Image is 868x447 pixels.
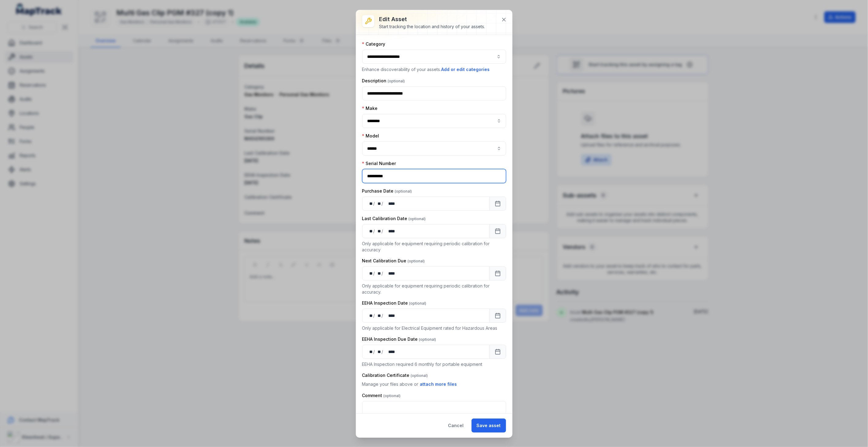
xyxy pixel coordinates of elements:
button: Calendar [490,345,506,359]
p: Enhance discoverability of your assets. [362,66,506,73]
label: Category [362,41,385,47]
label: Purchase Date [362,188,412,194]
div: / [374,349,376,355]
p: Only applicable for equipment requiring periodic calibration for accuracy. [362,283,506,295]
div: year, [384,349,396,355]
div: year, [384,270,396,276]
label: Serial Number [362,160,396,167]
div: / [374,313,376,319]
div: day, [367,201,374,207]
div: / [382,270,384,276]
button: Save asset [472,419,506,433]
p: Manage your files above or [362,381,506,388]
div: year, [384,313,396,319]
div: day, [367,270,374,276]
label: Next Calibration Due [362,258,425,264]
button: attach more files [420,381,457,388]
div: month, [376,349,382,355]
div: year, [384,228,396,234]
label: EEHA Inspection Date [362,300,426,306]
p: Only applicable for equipment requiring periodic calibration for accuracy [362,241,506,253]
div: month, [376,313,382,319]
div: / [382,349,384,355]
div: / [374,201,376,207]
button: Calendar [490,309,506,323]
p: EEHA Inspection required 6 monthly for portable equipment [362,361,506,367]
label: EEHA Inspection Due Date [362,336,436,342]
div: day, [367,349,374,355]
label: Model [362,133,379,139]
div: Start tracking the location and history of your assets. [379,24,485,30]
div: / [374,228,376,234]
label: Comment [362,393,401,399]
button: Calendar [490,197,506,211]
div: month, [376,201,382,207]
label: Calibration Certificate [362,372,428,378]
label: Description [362,78,405,84]
div: day, [367,228,374,234]
div: / [382,313,384,319]
h3: Edit asset [379,15,485,24]
button: Add or edit categories [441,66,490,73]
div: month, [376,228,382,234]
div: year, [384,201,396,207]
p: Only applicable for Electrical Equipment rated for Hazardous Areas [362,325,506,331]
button: Cancel [443,419,469,433]
div: / [382,201,384,207]
div: month, [376,270,382,276]
button: Calendar [490,266,506,280]
button: Calendar [490,224,506,238]
div: day, [367,313,374,319]
input: asset-edit:cf[5827e389-34f9-4b46-9346-a02c2bfa3a05]-label [362,141,506,156]
div: / [382,228,384,234]
label: Last Calibration Date [362,216,426,222]
label: Make [362,105,378,111]
input: asset-edit:cf[8d30bdcc-ee20-45c2-b158-112416eb6043]-label [362,114,506,128]
div: / [374,270,376,276]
